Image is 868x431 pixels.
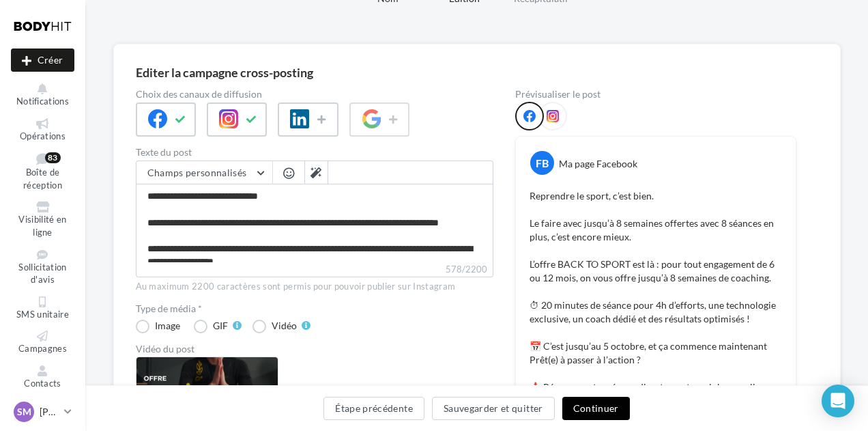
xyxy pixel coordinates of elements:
span: SM [17,405,31,419]
label: Choix des canaux de diffusion [136,89,493,99]
div: 83 [45,152,61,163]
span: Notifications [16,96,69,107]
div: Nouvelle campagne [11,48,74,72]
span: Campagnes [18,343,67,354]
p: [PERSON_NAME] [40,405,59,419]
button: Notifications [11,81,74,110]
span: Visibilité en ligne [18,214,66,238]
button: Créer [11,48,74,72]
a: Campagnes [11,328,74,357]
a: SM [PERSON_NAME] [11,399,74,425]
span: SMS unitaire [16,309,69,320]
button: Sauvegarder et quitter [432,397,555,420]
div: Prévisualiser le post [515,89,796,99]
div: Ma page Facebook [559,157,637,171]
a: SMS unitaire [11,294,74,323]
div: Vidéo [272,321,297,331]
button: Champs personnalisés [136,161,272,184]
span: Sollicitation d'avis [18,262,66,286]
a: Boîte de réception83 [11,150,74,193]
div: Editer la campagne cross-posting [136,66,313,79]
div: Vidéo du post [136,344,493,354]
label: Type de média * [136,304,493,314]
span: Champs personnalisés [147,167,247,178]
div: Open Intercom Messenger [822,385,854,417]
a: Contacts [11,363,74,392]
a: Visibilité en ligne [11,199,74,240]
span: Opérations [20,130,66,141]
button: Étape précédente [323,397,424,420]
label: 578/2200 [136,262,493,277]
span: Boîte de réception [23,167,62,191]
button: Continuer [562,397,630,420]
span: Contacts [24,378,61,389]
div: FB [530,151,554,175]
p: Reprendre le sport, c’est bien. Le faire avec jusqu’à 8 semaines offertes avec 8 séances en plus,... [530,189,782,408]
div: GIF [213,321,228,331]
div: Image [155,321,180,331]
a: Sollicitation d'avis [11,247,74,288]
a: Opérations [11,115,74,145]
label: Texte du post [136,148,493,157]
div: Au maximum 2200 caractères sont permis pour pouvoir publier sur Instagram [136,281,493,293]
